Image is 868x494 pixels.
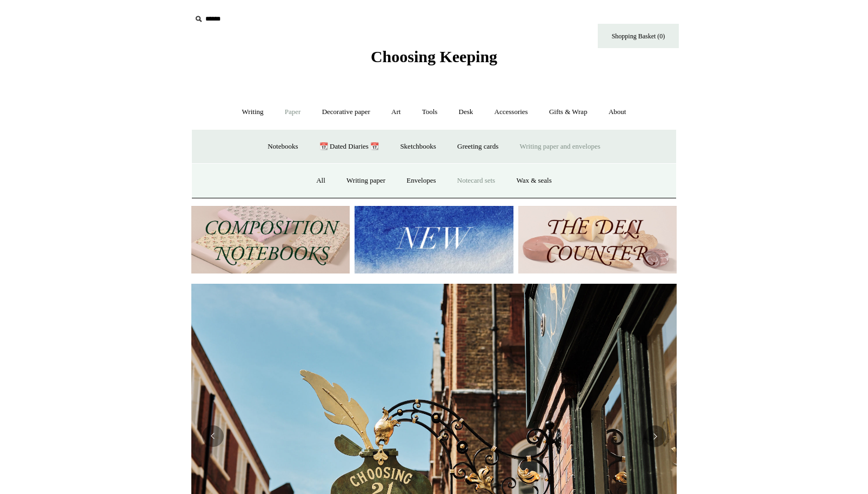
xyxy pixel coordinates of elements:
a: Shopping Basket (0) [598,24,679,48]
img: New.jpg__PID:f73bdf93-380a-4a35-bcfe-7823039498e1 [355,206,513,273]
a: Writing paper and envelopes [510,132,610,161]
a: Notecard sets [448,166,505,195]
a: Accessories [485,98,538,126]
a: Notebooks [258,132,308,161]
a: Tools [412,98,448,126]
img: 202302 Composition ledgers.jpg__PID:69722ee6-fa44-49dd-a067-31375e5d54ec [191,206,350,273]
a: Choosing Keeping [371,56,497,64]
a: Writing paper [337,166,395,195]
button: Previous [202,425,224,447]
a: Envelopes [397,166,445,195]
a: Desk [449,98,483,126]
a: Wax & seals [506,166,561,195]
a: Decorative paper [312,98,380,126]
a: Gifts & Wrap [539,98,597,126]
img: The Deli Counter [518,206,677,273]
a: Paper [275,98,311,126]
a: About [599,98,636,126]
a: Sketchbooks [390,132,445,161]
span: Choosing Keeping [371,48,497,65]
a: Greeting cards [448,132,508,161]
button: Next [644,425,666,447]
a: Writing [232,98,273,126]
a: All [306,166,335,195]
a: Art [382,98,410,126]
a: 📆 Dated Diaries 📆 [310,132,389,161]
